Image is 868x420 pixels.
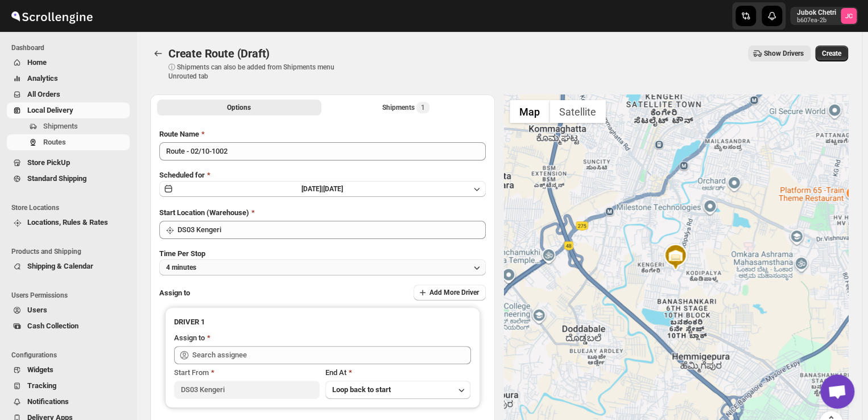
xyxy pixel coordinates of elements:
button: Add More Driver [414,285,486,300]
span: Users [27,306,47,314]
button: Show Drivers [748,46,811,61]
span: Cash Collection [27,322,78,330]
button: Show street map [510,100,549,123]
span: Time Per Stop [159,249,205,258]
button: 4 minutes [159,260,486,275]
span: Scheduled for [159,171,205,179]
span: Users Permissions [11,291,131,300]
button: Shipping & Calendar [7,258,130,274]
button: All Orders [7,87,130,102]
p: Jubok Chetri [797,8,836,17]
span: All Orders [27,90,60,98]
span: Home [27,58,47,67]
span: Show Drivers [764,49,804,58]
button: Loop back to start [325,381,471,399]
span: 4 minutes [166,263,196,272]
text: JC [845,13,853,20]
span: Analytics [27,74,58,83]
span: Start Location (Warehouse) [159,208,249,217]
span: Widgets [27,365,53,374]
button: Locations, Rules & Rates [7,215,130,230]
span: Configurations [11,351,131,360]
h3: DRIVER 1 [174,316,471,328]
span: Shipping & Calendar [27,262,93,270]
span: Create Route (Draft) [168,47,270,60]
button: Shipments [7,118,130,134]
button: Analytics [7,71,130,87]
div: Open chat [820,374,854,409]
span: Create [822,49,841,58]
span: Route Name [159,130,199,138]
span: Locations, Rules & Rates [27,218,108,227]
button: Create [815,46,848,61]
span: Start From [174,368,209,377]
span: Options [227,103,251,112]
button: Selected Shipments [324,100,488,116]
input: Search location [177,221,486,239]
span: Standard Shipping [27,174,86,183]
span: 1 [421,103,425,112]
p: ⓘ Shipments can also be added from Shipments menu Unrouted tab [168,63,348,81]
span: [DATE] [323,185,343,193]
span: Dashboard [11,43,131,52]
span: Tracking [27,381,56,390]
button: User menu [790,7,858,25]
span: Jubok Chetri [841,8,857,24]
button: Home [7,55,130,71]
button: Widgets [7,362,130,378]
button: Tracking [7,378,130,394]
div: End At [325,367,471,378]
span: Products and Shipping [11,247,131,256]
button: All Route Options [157,100,321,116]
button: Show satellite imagery [549,100,606,123]
span: Store Locations [11,203,131,212]
span: Notifications [27,397,69,406]
button: Cash Collection [7,318,130,334]
span: Loop back to start [332,385,391,394]
div: Shipments [382,102,429,113]
span: Store PickUp [27,158,70,167]
span: [DATE] | [301,185,323,193]
span: Assign to [159,289,190,297]
span: Shipments [43,122,78,130]
input: Eg: Bengaluru Route [159,142,486,160]
button: Notifications [7,394,130,410]
span: Local Delivery [27,106,73,114]
p: b607ea-2b [797,17,836,24]
span: Routes [43,138,66,146]
button: Routes [150,46,166,61]
div: Assign to [174,332,205,344]
button: Routes [7,134,130,150]
input: Search assignee [192,346,471,364]
button: Users [7,302,130,318]
button: [DATE]|[DATE] [159,181,486,197]
img: ScrollEngine [9,2,94,30]
span: Add More Driver [429,288,479,297]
